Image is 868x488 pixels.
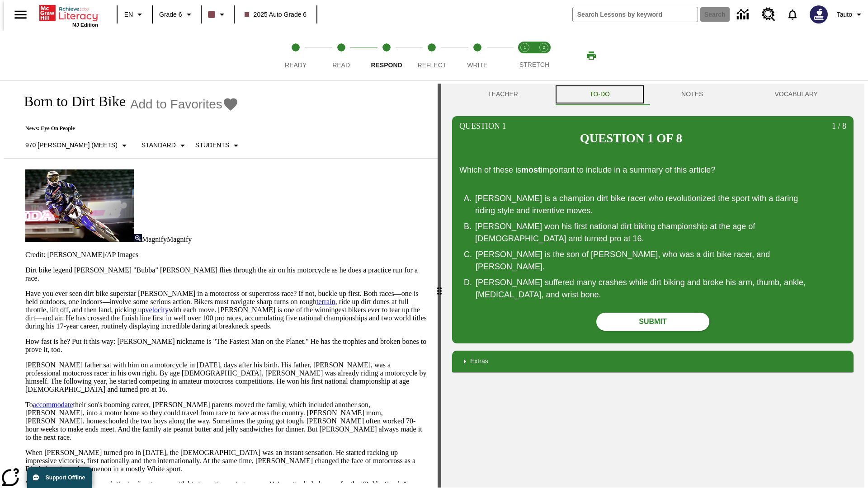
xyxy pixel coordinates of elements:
[25,338,427,354] p: How fast is he? Put it this way: [PERSON_NAME] nickname is "The Fastest Man on the Planet." He ha...
[195,141,229,150] p: Students
[39,3,98,28] div: Home
[476,277,819,301] div: [PERSON_NAME] suffered many crashes while dirt biking and broke his arm, thumb, ankle, [MEDICAL_D...
[27,467,92,488] button: Support Offline
[7,1,34,28] button: Open side menu
[142,235,167,243] span: Magnify
[360,31,413,80] button: Respond step 3 of 5
[464,192,472,205] span: A .
[14,93,126,110] h1: Born to Dirt Bike
[120,6,149,23] button: Language: EN, Select a language
[531,31,557,80] button: Stretch Respond step 2 of 2
[192,137,245,154] button: Select Student
[406,31,458,80] button: Reflect step 4 of 5
[25,266,427,282] p: Dirt bike legend [PERSON_NAME] "Bubba" [PERSON_NAME] flies through the air on his motorcycle as h...
[167,235,192,243] span: Magnify
[832,122,836,131] span: 1
[124,10,133,19] span: EN
[756,2,781,27] a: Resource Center, Will open in new tab
[554,84,646,105] button: TO-DO
[467,61,487,69] span: Write
[138,137,192,154] button: Scaffolds, Standard
[134,234,142,242] img: Magnify
[470,357,488,366] p: Extras
[245,10,307,19] span: 2025 Auto Grade 6
[25,169,134,242] img: Motocross racer James Stewart flies through the air on his dirt bike.
[25,251,427,259] p: Credit: [PERSON_NAME]/AP Images
[475,221,819,245] div: [PERSON_NAME] won his first national dirt biking championship at the age of [DEMOGRAPHIC_DATA] an...
[464,249,472,261] span: C .
[464,221,472,233] span: B .
[459,122,506,156] p: Question
[72,22,98,28] span: NJ Edition
[4,84,438,483] div: reading
[159,10,182,19] span: Grade 6
[542,45,545,50] text: 2
[512,31,538,80] button: Stretch Read step 1 of 2
[418,61,447,69] span: Reflect
[130,96,239,112] button: Add to Favorites - Born to Dirt Bike
[519,61,549,68] span: STRETCH
[464,277,472,289] span: D .
[500,122,506,131] span: 1
[476,249,819,273] div: [PERSON_NAME] is the son of [PERSON_NAME], who was a dirt bike racer, and [PERSON_NAME].
[145,306,169,314] a: velocity
[596,313,709,331] button: Submit
[810,5,828,23] img: Avatar
[646,84,739,105] button: NOTES
[833,6,868,23] button: Profile/Settings
[781,3,804,26] a: Notifications
[25,290,427,330] p: Have you ever seen dirt bike superstar [PERSON_NAME] in a motocross or supercross race? If not, b...
[332,61,350,69] span: Read
[739,84,854,105] button: VOCABULARY
[837,10,852,19] span: Tauto
[459,164,846,176] p: Which of these is important to include in a summary of this article?
[452,84,854,105] div: Instructional Panel Tabs
[452,351,854,372] div: Extras
[130,97,222,112] span: Add to Favorites
[731,2,756,27] a: Data Center
[25,141,118,150] p: 970 [PERSON_NAME] (Meets)
[156,6,198,23] button: Grade: Grade 6, Select a grade
[25,361,427,394] p: [PERSON_NAME] father sat with him on a motorcycle in [DATE], days after his birth. His father, [P...
[475,192,819,217] div: [PERSON_NAME] is a champion dirt bike racer who revolutionized the sport with a daring riding sty...
[451,31,504,80] button: Write step 5 of 5
[33,401,73,408] a: accommodate
[269,31,322,80] button: Ready step 1 of 5
[285,61,307,69] span: Ready
[316,298,335,305] a: terrain
[14,125,245,132] p: News: Eye On People
[577,47,606,64] button: Print
[452,84,554,105] button: Teacher
[25,449,427,473] p: When [PERSON_NAME] turned pro in [DATE], the [DEMOGRAPHIC_DATA] was an instant sensation. He star...
[521,165,541,174] strong: most
[441,84,864,488] div: activity
[573,7,698,22] input: search field
[438,84,441,488] div: Press Enter or Spacebar and then press right and left arrow keys to move the slider
[580,131,682,145] h2: Question 1 of 8
[832,122,846,156] p: 8
[25,401,427,441] p: To their son's booming career, [PERSON_NAME] parents moved the family, which included another son...
[142,141,176,150] p: Standard
[804,3,833,26] button: Select a new avatar
[838,122,840,131] span: /
[315,31,367,80] button: Read step 2 of 5
[524,45,526,50] text: 1
[22,137,133,154] button: Select Lexile, 970 Lexile (Meets)
[46,474,85,481] span: Support Offline
[371,61,402,69] span: Respond
[204,6,231,23] button: Class color is dark brown. Change class color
